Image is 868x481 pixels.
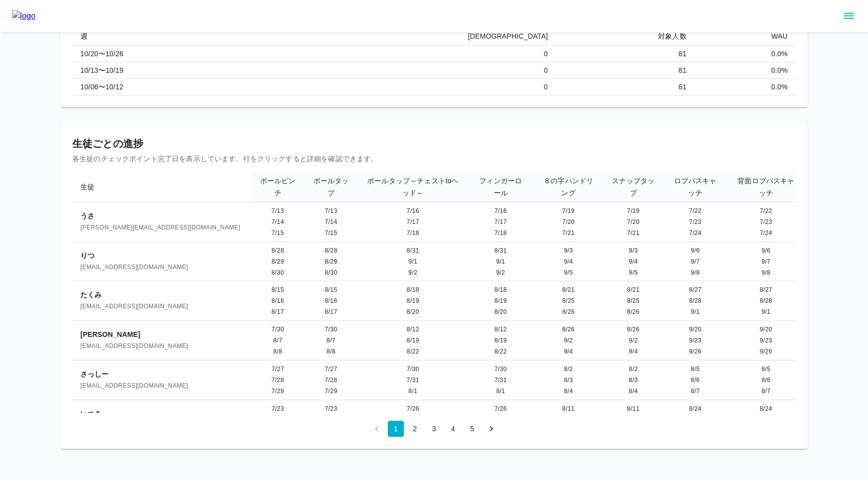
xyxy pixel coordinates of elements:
span: 9/20 9/23 9/26 [689,326,702,355]
span: 8/11 8/12 8/22 [627,405,639,434]
span: 7/27 7/28 7/29 [272,366,284,395]
th: 背面ロブパスキャッチ [728,172,804,202]
span: 7/22 7/23 7/24 [759,207,772,236]
span: 8/28 8/29 8/30 [325,247,338,276]
h6: 生徒ごとの進捗 [72,136,796,152]
th: スナップタップ [604,172,663,202]
span: 8/11 8/12 8/22 [562,405,575,434]
p: うさ [80,211,243,221]
td: 0.0 % [695,78,796,95]
span: 7/30 8/7 8/8 [272,326,284,355]
button: Go to page 3 [426,421,442,437]
th: ボールタップ [304,172,358,202]
span: 9/6 9/7 9/8 [762,247,771,276]
p: いつき [80,409,243,419]
p: りつ [80,251,243,261]
p: 各生徒のチェックポイント完了日を表示しています。行をクリックすると詳細を確認できます。 [72,154,796,164]
span: 8/24 8/25 8/26 [689,405,702,434]
span: 7/13 7/14 7/15 [325,207,338,236]
td: 0 [257,62,556,78]
span: 8/28 8/29 8/30 [272,247,284,276]
span: 8/21 8/25 8/26 [627,286,639,315]
span: 8/15 8/16 8/17 [325,286,338,315]
span: 9/6 9/7 9/8 [691,247,700,276]
span: 7/23 7/24 7/25 [272,405,284,434]
span: 7/16 7/17 7/18 [494,207,507,236]
span: 8/18 8/19 8/20 [494,286,507,315]
th: フィンガーロール [468,172,533,202]
span: 7/30 7/31 8/1 [407,366,419,395]
span: 7/19 7/20 7/21 [562,207,575,236]
span: 8/2 8/3 8/4 [629,366,638,395]
th: WAU [695,27,796,46]
span: [EMAIL_ADDRESS][DOMAIN_NAME] [80,341,243,351]
span: 8/5 8/6 8/7 [762,366,771,395]
span: 7/27 7/28 7/29 [325,366,338,395]
span: 8/26 9/2 9/4 [627,326,639,355]
span: 9/3 9/4 9/5 [564,247,573,276]
span: 8/12 8/19 8/22 [407,326,419,355]
span: 8/31 9/1 9/2 [407,247,419,276]
td: 81 [556,62,695,78]
th: 対象人数 [556,27,695,46]
th: ボールタップ～チェストtoヘッド～ [358,172,468,202]
td: 0.0 % [695,62,796,78]
span: 7/19 7/20 7/21 [627,207,639,236]
span: 8/18 8/19 8/20 [407,286,419,315]
button: Go to page 4 [445,421,461,437]
span: 7/13 7/14 7/15 [272,207,284,236]
td: 81 [556,45,695,62]
span: 8/26 9/2 9/4 [562,326,575,355]
span: 8/21 8/25 8/26 [562,286,575,315]
span: [EMAIL_ADDRESS][DOMAIN_NAME] [80,381,243,391]
th: ８の字ハンドリング [533,172,604,202]
td: 10/20〜10/26 [72,45,257,62]
span: 8/2 8/3 8/4 [564,366,573,395]
p: たくみ [80,290,243,300]
span: 8/24 8/25 8/26 [759,405,772,434]
td: 10/06〜10/12 [72,78,257,95]
span: [PERSON_NAME][EMAIL_ADDRESS][DOMAIN_NAME] [80,223,243,233]
span: 9/20 9/23 9/26 [759,326,772,355]
th: 生徒 [72,172,251,202]
th: ボールピンチ [251,172,304,202]
td: 0 [257,45,556,62]
th: 週 [72,27,257,46]
span: 9/3 9/4 9/5 [629,247,638,276]
th: [DEMOGRAPHIC_DATA] [257,27,556,46]
span: 7/23 7/24 7/25 [325,405,338,434]
nav: pagination navigation [367,421,501,437]
button: page 1 [388,421,404,437]
span: 7/30 7/31 8/1 [494,366,507,395]
span: 7/26 8/5 8/10 [407,405,419,434]
span: 7/22 7/23 7/24 [689,207,702,236]
td: 0 [257,78,556,95]
span: 8/15 8/16 8/17 [272,286,284,315]
p: さっしー [80,369,243,379]
span: [EMAIL_ADDRESS][DOMAIN_NAME] [80,302,243,312]
button: Go to page 5 [464,421,480,437]
p: [PERSON_NAME] [80,329,243,339]
button: sidemenu [840,8,857,25]
span: 8/31 9/1 9/2 [494,247,507,276]
span: 7/26 8/5 8/10 [494,405,507,434]
td: 81 [556,78,695,95]
span: 8/5 8/6 8/7 [691,366,700,395]
td: 0.0 % [695,45,796,62]
span: 8/27 8/28 9/1 [689,286,702,315]
button: Go to page 2 [407,421,423,437]
span: 7/30 8/7 8/8 [325,326,338,355]
span: 8/12 8/19 8/22 [494,326,507,355]
span: [EMAIL_ADDRESS][DOMAIN_NAME] [80,263,243,273]
button: Go to next page [483,421,499,437]
td: 10/13〜10/19 [72,62,257,78]
th: ロブパスキャッチ [663,172,728,202]
img: logo [12,10,36,22]
span: 8/27 8/28 9/1 [759,286,772,315]
span: 7/16 7/17 7/18 [407,207,419,236]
